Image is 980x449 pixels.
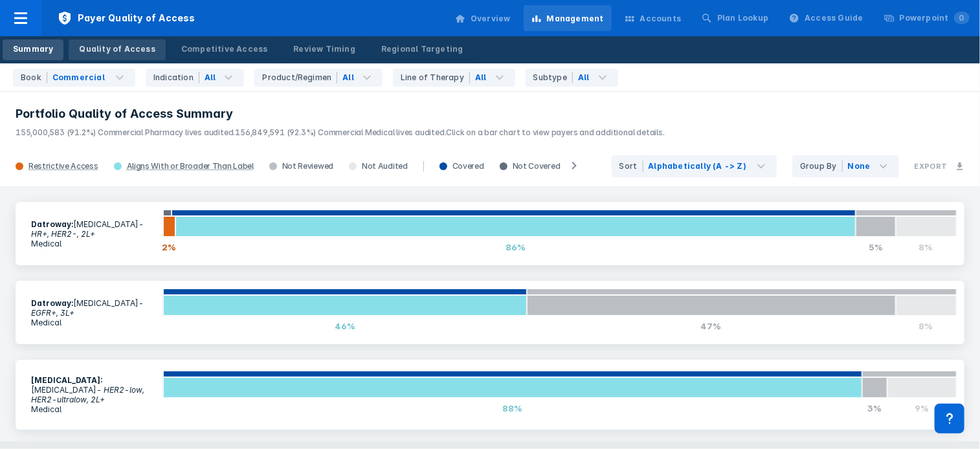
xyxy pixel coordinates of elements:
b: [MEDICAL_DATA] : [31,375,102,385]
section: [MEDICAL_DATA] [23,290,163,335]
div: Access Guide [805,12,863,24]
span: Click on a bar chart to view payers and additional details. [447,127,665,137]
div: Overview [471,13,511,25]
div: Indication [153,72,199,83]
div: 8% [896,237,957,257]
div: All [475,72,487,83]
div: Summary [13,43,53,55]
div: All [205,72,216,83]
a: Management [524,5,612,31]
div: All [578,72,590,83]
div: Alphabetically (A -> Z) [649,160,747,172]
a: Review Timing [283,39,366,60]
div: Plan Lookup [717,12,768,24]
i: - HR+, HER2-, 2L+ [31,219,144,239]
div: 5% [856,237,895,257]
div: None [848,160,871,172]
a: Overview [447,5,518,31]
div: Book [21,72,47,83]
a: [MEDICAL_DATA]:[MEDICAL_DATA]- HER2-low, HER2-ultralow, 2L+Medical88%3%9% [16,360,964,430]
i: - HER2-low, HER2-ultralow, 2L+ [31,385,144,404]
a: Regional Targeting [371,39,474,60]
div: 47% [527,316,896,336]
div: Quality of Access [79,43,155,55]
div: Contact Support [935,404,964,433]
div: Restrictive Access [28,161,98,171]
div: 2% [163,237,175,257]
p: Medical [31,404,155,414]
div: Aligns With or Broader Than Label [127,161,254,171]
b: Datroway : [31,298,73,308]
span: 156,849,591 (92.3%) Commercial Medical lives audited. [235,127,446,137]
b: Datroway : [31,219,73,229]
section: [MEDICAL_DATA] [23,212,163,256]
div: Competitive Access [181,43,268,55]
div: Covered [432,161,492,171]
i: - EGFR+, 3L+ [31,298,144,318]
div: 88% [163,398,862,419]
div: Line of Therapy [401,72,470,83]
h3: Portfolio Quality of Access Summary [16,106,964,122]
a: Quality of Access [69,39,165,60]
div: 9% [887,398,957,419]
button: Export [907,154,972,179]
div: Product/Regimen [262,72,337,83]
div: Not Audited [341,161,416,171]
div: All [342,72,354,83]
a: Competitive Access [171,39,278,60]
div: Management [547,13,604,25]
div: 8% [896,316,957,336]
div: 46% [163,316,526,336]
div: Not Reviewed [262,161,341,171]
div: Sort [619,160,643,172]
div: 86% [175,237,856,257]
div: Accounts [640,13,682,25]
p: Medical [31,239,155,248]
div: Powerpoint [900,12,970,24]
h3: Export [915,162,948,171]
div: Commercial [52,72,105,83]
a: Summary [3,39,63,60]
div: 3% [862,398,887,419]
a: Datroway:[MEDICAL_DATA]- HR+, HER2-, 2L+Medical2%86%5%8% [16,202,964,265]
div: Regional Targeting [381,43,463,55]
div: Review Timing [293,43,355,55]
div: Not Covered [492,161,568,171]
a: Datroway:[MEDICAL_DATA]- EGFR+, 3L+Medical46%47%8% [16,281,964,344]
div: Subtype [533,72,573,83]
span: 0 [954,12,970,24]
a: Accounts [617,5,689,31]
span: 155,000,583 (91.2%) Commercial Pharmacy lives audited. [16,127,235,137]
div: Group By [800,160,843,172]
p: Medical [31,318,155,327]
section: [MEDICAL_DATA] [23,367,163,422]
